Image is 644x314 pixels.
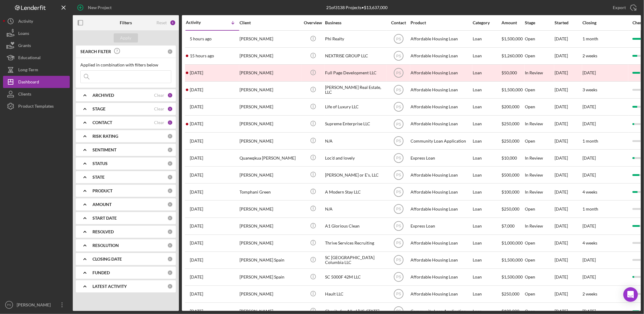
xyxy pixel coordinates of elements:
[582,223,596,228] time: [DATE]
[396,105,401,109] text: PS
[190,224,203,228] time: 2025-07-28 17:02
[501,48,524,64] div: $1,260,000
[555,218,582,234] div: [DATE]
[396,37,401,41] text: PS
[525,48,554,64] div: Open
[190,241,203,245] time: 2025-07-25 19:31
[167,174,173,180] div: 0
[555,184,582,200] div: [DATE]
[525,99,554,115] div: Open
[582,70,596,75] time: [DATE]
[167,215,173,221] div: 0
[473,167,501,183] div: Loan
[240,99,300,115] div: [PERSON_NAME]
[582,240,597,245] time: 4 weeks
[501,252,524,268] div: $1,500,000
[325,184,386,200] div: A Modern Stay LLC
[525,218,554,234] div: In Review
[167,256,173,262] div: 0
[501,167,524,183] div: $500,000
[190,207,203,211] time: 2025-07-30 08:42
[396,309,401,313] text: PS
[167,161,173,166] div: 0
[501,218,524,234] div: $7,000
[240,167,300,183] div: [PERSON_NAME]
[387,20,410,25] div: Contact
[154,120,164,125] div: Clear
[18,100,54,114] div: Product Templates
[167,93,173,98] div: 1
[18,64,38,77] div: Long-Term
[3,88,70,100] button: Clients
[555,269,582,285] div: [DATE]
[240,20,300,25] div: Client
[582,291,597,296] time: 2 weeks
[156,20,167,25] div: Reset
[240,269,300,285] div: [PERSON_NAME] Spain
[167,106,173,112] div: 3
[18,27,29,41] div: Loans
[582,206,598,211] time: 1 month
[190,139,203,143] time: 2025-08-05 02:39
[18,39,31,53] div: Grants
[92,270,110,275] b: FUNDED
[396,88,401,92] text: PS
[396,258,401,262] text: PS
[240,218,300,234] div: [PERSON_NAME]
[3,299,70,311] button: PS[PERSON_NAME]
[473,269,501,285] div: Loan
[190,258,203,262] time: 2025-07-18 07:24
[411,269,471,285] div: Affordable Housing Loan
[501,150,524,166] div: $10,000
[302,20,324,25] div: Overview
[396,156,401,160] text: PS
[3,64,70,76] button: Long-Term
[555,235,582,251] div: [DATE]
[92,120,112,125] b: CONTACT
[80,49,111,54] b: SEARCH FILTER
[18,88,31,102] div: Clients
[167,202,173,207] div: 0
[555,31,582,47] div: [DATE]
[154,93,164,98] div: Clear
[325,286,386,302] div: Hault LLC
[582,257,596,262] time: [DATE]
[525,82,554,98] div: Open
[501,116,524,132] div: $250,000
[411,133,471,149] div: Community Loan Application
[3,52,70,64] a: Educational
[18,76,39,89] div: Dashboard
[325,218,386,234] div: A1 Glorious Clean
[525,201,554,217] div: Open
[325,167,386,183] div: [PERSON_NAME] or E's, LLC
[473,218,501,234] div: Loan
[411,252,471,268] div: Affordable Housing Loan
[501,235,524,251] div: $1,000,000
[473,252,501,268] div: Loan
[473,133,501,149] div: Loan
[396,139,401,143] text: PS
[240,48,300,64] div: [PERSON_NAME]
[92,229,114,234] b: RESOLVED
[190,156,203,160] time: 2025-08-04 22:16
[396,122,401,126] text: PS
[170,20,176,26] div: 5
[190,53,214,58] time: 2025-08-14 05:43
[396,71,401,75] text: PS
[92,188,112,193] b: PRODUCT
[555,48,582,64] div: [DATE]
[501,82,524,98] div: $1,500,000
[190,121,203,126] time: 2025-08-05 19:57
[240,31,300,47] div: [PERSON_NAME]
[582,104,596,109] time: [DATE]
[88,2,112,14] div: New Project
[396,190,401,194] text: PS
[92,175,105,180] b: STATE
[18,52,41,65] div: Educational
[582,138,598,143] time: 1 month
[325,31,386,47] div: Phi Realty
[167,243,173,248] div: 0
[3,27,70,39] button: Loans
[92,161,108,166] b: STATUS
